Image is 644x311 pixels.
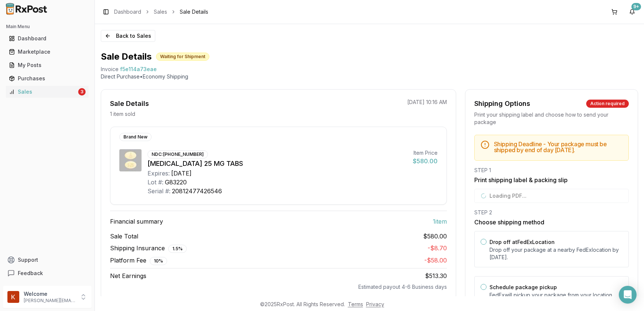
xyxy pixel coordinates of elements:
[101,73,638,80] p: Direct Purchase • Economy Shipping
[150,257,167,265] div: 10 %
[6,45,89,58] a: Marketplace
[147,150,208,158] div: NDC: [PHONE_NUMBER]
[110,232,138,241] span: Sale Total
[423,232,447,241] span: $580.00
[18,270,43,277] span: Feedback
[474,175,629,184] h3: Print shipping label & packing slip
[9,88,77,96] div: Sales
[428,244,447,252] span: - $8.70
[154,8,167,16] a: Sales
[6,58,89,72] a: My Posts
[489,291,623,299] p: FedEx will pickup your package from your location.
[24,298,75,304] p: [PERSON_NAME][EMAIL_ADDRESS][DOMAIN_NAME]
[586,100,629,108] div: Action required
[3,33,92,44] button: Dashboard
[180,8,208,16] span: Sale Details
[3,59,92,71] button: My Posts
[3,73,92,84] button: Purchases
[110,98,149,109] div: Sale Details
[474,209,629,216] div: STEP 2
[147,187,170,195] div: Serial #:
[619,286,637,304] div: Open Intercom Messenger
[3,46,92,58] button: Marketplace
[425,272,447,280] span: $513.30
[101,30,155,42] button: Back to Sales
[120,66,157,73] span: f5e114a73eae
[494,141,623,153] h5: Shipping Deadline - Your package must be shipped by end of day [DATE] .
[489,284,557,290] label: Schedule package pickup
[24,290,75,298] p: Welcome
[147,178,163,187] div: Lot #:
[474,167,629,174] div: STEP 1
[413,157,438,165] div: $580.00
[6,32,89,45] a: Dashboard
[156,53,209,61] div: Waiting for Shipment
[3,86,92,98] button: Sales3
[114,8,141,16] a: Dashboard
[110,283,447,291] div: Estimated payout 4-6 Business days
[101,66,119,73] div: Invoice
[9,48,86,56] div: Marketplace
[6,72,89,85] a: Purchases
[433,217,447,226] span: 1 item
[101,51,152,63] h1: Sale Details
[172,187,222,195] div: 20812477426546
[366,301,384,307] a: Privacy
[3,253,92,267] button: Support
[168,245,187,253] div: 1.5 %
[147,158,407,169] div: [MEDICAL_DATA] 25 MG TABS
[110,256,167,265] span: Platform Fee
[413,149,438,157] div: Item Price
[171,169,192,178] div: [DATE]
[78,88,86,96] div: 3
[631,3,641,10] div: 9+
[110,217,163,226] span: Financial summary
[110,110,135,118] p: 1 item sold
[626,6,638,18] button: 9+
[110,271,146,280] span: Net Earnings
[489,246,623,261] p: Drop off your package at a nearby FedEx location by [DATE] .
[3,3,50,15] img: RxPost Logo
[7,291,19,303] img: User avatar
[147,169,170,178] div: Expires:
[110,244,187,253] span: Shipping Insurance
[9,35,86,42] div: Dashboard
[3,267,92,280] button: Feedback
[119,149,142,171] img: Jardiance 25 MG TABS
[348,301,363,307] a: Terms
[119,133,152,141] div: Brand New
[6,85,89,98] a: Sales3
[474,98,530,109] div: Shipping Options
[474,111,629,126] div: Print your shipping label and choose how to send your package
[424,257,447,264] span: - $58.00
[489,239,555,245] label: Drop off at FedEx Location
[165,178,187,187] div: G83220
[9,75,86,82] div: Purchases
[6,24,89,30] h2: Main Menu
[474,218,629,227] h3: Choose shipping method
[407,98,447,106] p: [DATE] 10:16 AM
[9,61,86,69] div: My Posts
[114,8,208,16] nav: breadcrumb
